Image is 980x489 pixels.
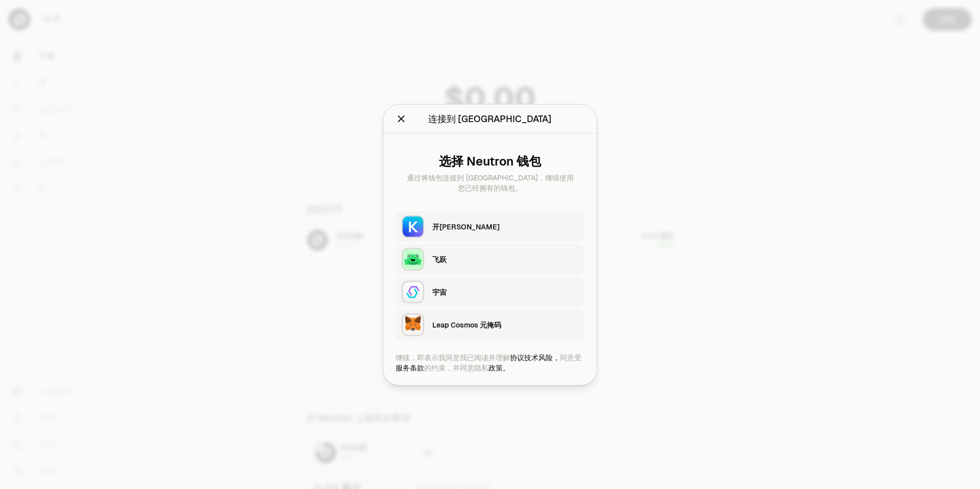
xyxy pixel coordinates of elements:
[404,154,576,168] div: 选择 Neutron 钱包
[510,353,560,362] a: 协议技术风险，
[432,287,578,297] div: 宇宙
[396,276,584,307] button: 宇宙宇宙
[404,172,576,193] div: 通过将钱包连接到 [GEOGRAPHIC_DATA]，继续使用您已经拥有的钱包。
[396,363,424,372] a: 服务条款
[396,111,407,126] button: 关闭
[428,111,552,126] div: 连接到 [GEOGRAPHIC_DATA]
[396,309,584,340] button: Leap Cosmos 元掩码Leap Cosmos 元掩码
[396,352,584,372] div: 继续，即表示我同意我已阅读并理解 同意受 的约束，并同意隐私
[432,221,578,231] div: 开[PERSON_NAME]
[402,248,424,270] img: 飞跃
[488,363,510,372] a: 政策。
[402,281,424,303] img: 宇宙
[396,211,584,242] button: 开普尔开[PERSON_NAME]
[402,215,424,238] img: 开普尔
[432,319,578,330] div: Leap Cosmos 元掩码
[402,313,424,336] img: Leap Cosmos 元掩码
[432,254,578,264] div: 飞跃
[396,244,584,274] button: 飞跃飞跃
